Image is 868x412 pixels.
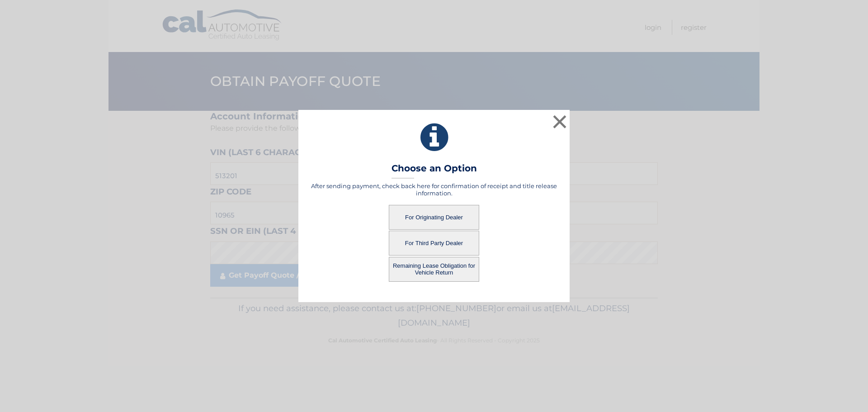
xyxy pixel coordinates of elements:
button: For Third Party Dealer [389,231,479,256]
button: × [551,113,569,131]
h3: Choose an Option [392,163,477,179]
button: Remaining Lease Obligation for Vehicle Return [389,257,479,282]
button: For Originating Dealer [389,205,479,230]
h5: After sending payment, check back here for confirmation of receipt and title release information. [310,182,558,197]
